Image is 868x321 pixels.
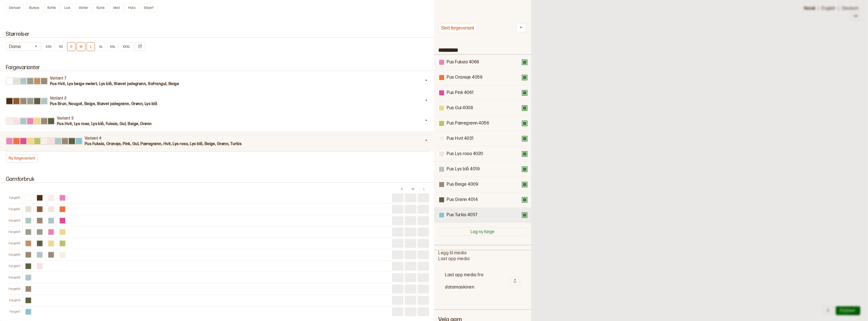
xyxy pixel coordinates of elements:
[6,219,22,223] div: Farge 03
[447,121,489,126] div: Pus Pæregrønn 4056
[447,151,483,157] div: Pus Lys rosa 4020
[57,121,424,127] h3: Pus Hvit, Lys rosa, Lys blå, Fuksia, Gul, Beige, Grønn
[434,192,531,208] div: Pus Grønn 4014
[447,105,473,111] div: Pus Gul 4008
[9,6,21,10] span: Genser
[434,85,531,101] div: Pus Pink 4061
[447,182,479,188] div: Pus Beige 4009
[57,116,424,121] h4: Variant 3
[128,6,135,10] span: Hals
[447,166,480,172] div: Pus Lys blå 4019
[6,42,41,51] button: Dame
[6,310,22,314] div: Farge 11
[6,242,22,245] div: Farge 05
[447,136,474,142] div: Pus Hvit 4031
[434,70,531,85] div: Pus Oransje 4059
[445,269,510,293] h2: Last opp media fra datamaskinen
[79,6,88,10] span: Votter
[50,81,424,87] h3: Pus Hvit, Lys beige melert, Lys blå, Støvet jadegrønn, Safrangul, Beige
[134,42,145,51] button: Endre størrelser
[6,264,22,268] div: Farge 07
[6,276,22,280] div: Farge 08
[447,212,477,218] div: Pus Turkis 4057
[6,253,22,257] div: Farge 06
[50,76,424,81] h4: Variant 7
[434,177,531,192] div: Pus Beige 4009
[113,6,120,10] span: Vest
[439,227,527,236] button: Lag ny farge
[64,6,70,10] span: Lue
[419,187,429,191] div: L
[85,136,424,141] h4: Variant 4
[42,42,55,51] button: XXS
[56,42,66,51] button: XS
[434,101,531,116] div: Pus Gul 4008
[6,154,38,163] button: Ny fargevariant
[67,42,76,51] button: S
[397,187,407,191] div: S
[6,230,22,234] div: Farge 04
[96,42,106,51] button: XL
[6,287,22,291] div: Farge 09
[434,146,531,162] div: Pus Lys rosa 4020
[107,42,119,51] button: XXL
[87,42,95,51] button: L
[47,6,56,10] span: Kofte
[6,298,22,302] div: Farge 10
[447,75,483,81] div: Pus Oransje 4059
[434,162,531,177] div: Pus Lys blå 4019
[408,187,418,191] div: M
[144,6,154,10] span: Skjerf
[434,55,531,70] div: Pus Fuksia 4066
[50,101,424,107] h3: Pus Brun, Nougat, Beige, Støvet jadegrønn, Grønn, Lys blå
[434,116,531,131] div: Pus Pæregrønn 4056
[138,44,142,48] svg: Endre størrelser
[434,208,531,223] div: Pus Turkis 4057
[77,42,85,51] button: M
[6,196,22,200] div: Farge 01
[439,23,477,33] button: Slett fargevariant
[97,6,105,10] span: Kjole
[6,207,22,211] div: Farge 02
[120,42,133,51] button: XXXL
[447,59,479,65] div: Pus Fuksia 4066
[434,131,531,146] div: Pus Hvit 4031
[447,90,474,96] div: Pus Pink 4061
[439,250,527,300] div: Legg til media Last opp media
[85,141,424,147] h3: Pus Fuksia, Oransje, Pink, Gul, Pæregrønn, Hvit, Lys rosa, Lys blå, Beige, Grønn, Turkis
[447,197,478,203] div: Pus Grønn 4014
[29,6,39,10] span: Bukse
[50,96,424,101] h4: Variant 2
